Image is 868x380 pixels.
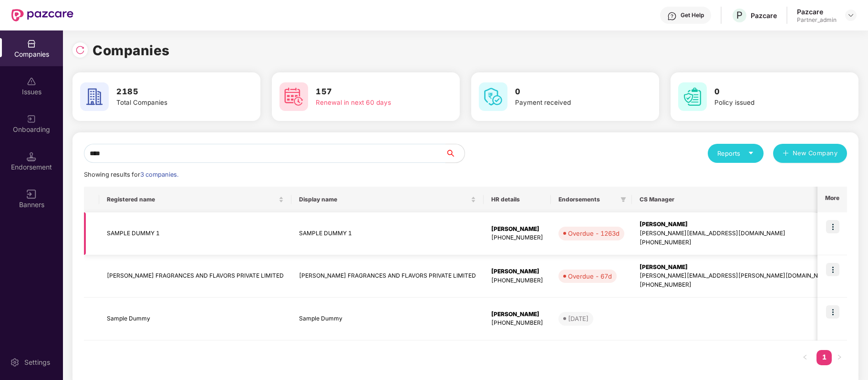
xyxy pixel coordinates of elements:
h3: 157 [316,86,428,98]
img: New Pazcare Logo [11,9,73,21]
button: search [445,144,465,163]
img: svg+xml;base64,PHN2ZyBpZD0iQ29tcGFuaWVzIiB4bWxucz0iaHR0cDovL3d3dy53My5vcmcvMjAwMC9zdmciIHdpZHRoPS... [27,39,36,49]
div: [PHONE_NUMBER] [491,233,543,242]
button: left [797,350,813,365]
div: [PHONE_NUMBER] [491,276,543,285]
img: svg+xml;base64,PHN2ZyBpZD0iSGVscC0zMngzMiIgeG1sbnM9Imh0dHA6Ly93d3cudzMub3JnLzIwMDAvc3ZnIiB3aWR0aD... [667,11,677,21]
span: filter [619,194,628,205]
h3: 0 [714,86,827,98]
div: Partner_admin [797,16,837,24]
div: Settings [21,358,53,367]
div: [PERSON_NAME] [491,310,543,319]
img: svg+xml;base64,PHN2ZyB3aWR0aD0iMTQuNSIgaGVpZ2h0PSIxNC41IiB2aWV3Qm94PSIwIDAgMTYgMTYiIGZpbGw9Im5vbm... [27,152,36,161]
div: Pazcare [751,11,777,20]
div: [PERSON_NAME][EMAIL_ADDRESS][PERSON_NAME][DOMAIN_NAME] [640,271,833,280]
img: icon [826,263,839,276]
div: Overdue - 1263d [568,229,620,238]
div: [PERSON_NAME] [491,225,543,234]
td: [PERSON_NAME] FRAGRANCES AND FLAVORS PRIVATE LIMITED [99,255,291,298]
span: Endorsements [558,196,617,203]
th: Display name [291,187,484,212]
th: More [817,187,847,212]
span: New Company [793,149,838,158]
img: svg+xml;base64,PHN2ZyBpZD0iRHJvcGRvd24tMzJ4MzIiIHhtbG5zPSJodHRwOi8vd3d3LnczLm9yZy8yMDAwL3N2ZyIgd2... [847,11,855,19]
td: Sample Dummy [99,298,291,340]
div: [PHONE_NUMBER] [640,238,833,247]
img: svg+xml;base64,PHN2ZyB3aWR0aD0iMjAiIGhlaWdodD0iMjAiIHZpZXdCb3g9IjAgMCAyMCAyMCIgZmlsbD0ibm9uZSIgeG... [27,114,36,124]
div: [PERSON_NAME] [640,263,833,272]
div: Reports [717,149,754,158]
img: icon [826,305,839,319]
img: svg+xml;base64,PHN2ZyBpZD0iUmVsb2FkLTMyeDMyIiB4bWxucz0iaHR0cDovL3d3dy53My5vcmcvMjAwMC9zdmciIHdpZH... [75,45,85,55]
div: Payment received [515,98,628,108]
span: CS Manager [640,196,825,203]
div: [PHONE_NUMBER] [491,319,543,328]
img: svg+xml;base64,PHN2ZyB4bWxucz0iaHR0cDovL3d3dy53My5vcmcvMjAwMC9zdmciIHdpZHRoPSI2MCIgaGVpZ2h0PSI2MC... [279,82,308,111]
button: right [832,350,847,365]
img: svg+xml;base64,PHN2ZyB4bWxucz0iaHR0cDovL3d3dy53My5vcmcvMjAwMC9zdmciIHdpZHRoPSI2MCIgaGVpZ2h0PSI2MC... [678,82,707,111]
h1: Companies [93,40,170,61]
img: svg+xml;base64,PHN2ZyB4bWxucz0iaHR0cDovL3d3dy53My5vcmcvMjAwMC9zdmciIHdpZHRoPSI2MCIgaGVpZ2h0PSI2MC... [479,82,507,111]
a: 1 [816,350,832,364]
span: P [736,10,743,21]
h3: 0 [515,86,628,98]
img: svg+xml;base64,PHN2ZyBpZD0iSXNzdWVzX2Rpc2FibGVkIiB4bWxucz0iaHR0cDovL3d3dy53My5vcmcvMjAwMC9zdmciIH... [27,77,36,86]
div: [PERSON_NAME] [640,220,833,229]
span: Registered name [107,196,277,203]
div: Overdue - 67d [568,271,612,281]
div: [PERSON_NAME][EMAIL_ADDRESS][DOMAIN_NAME] [640,229,833,238]
td: [PERSON_NAME] FRAGRANCES AND FLAVORS PRIVATE LIMITED [291,255,484,298]
td: Sample Dummy [291,298,484,340]
th: Registered name [99,187,291,212]
img: svg+xml;base64,PHN2ZyB3aWR0aD0iMTYiIGhlaWdodD0iMTYiIHZpZXdCb3g9IjAgMCAxNiAxNiIgZmlsbD0ibm9uZSIgeG... [27,190,36,199]
div: Renewal in next 60 days [316,98,428,108]
span: Showing results for [84,171,178,178]
span: 3 companies. [140,171,178,178]
img: svg+xml;base64,PHN2ZyB4bWxucz0iaHR0cDovL3d3dy53My5vcmcvMjAwMC9zdmciIHdpZHRoPSI2MCIgaGVpZ2h0PSI2MC... [80,82,109,111]
div: Get Help [681,11,704,19]
span: search [445,150,465,157]
img: svg+xml;base64,PHN2ZyBpZD0iU2V0dGluZy0yMHgyMCIgeG1sbnM9Imh0dHA6Ly93d3cudzMub3JnLzIwMDAvc3ZnIiB3aW... [10,358,20,367]
div: [DATE] [568,314,589,323]
div: Pazcare [797,7,837,16]
span: plus [783,150,789,158]
span: right [837,354,842,360]
span: caret-down [748,150,754,156]
h3: 2185 [116,86,229,98]
th: HR details [484,187,551,212]
button: plusNew Company [773,144,847,163]
td: SAMPLE DUMMY 1 [99,212,291,255]
li: Previous Page [797,350,813,365]
td: SAMPLE DUMMY 1 [291,212,484,255]
div: Total Companies [116,98,229,108]
div: [PERSON_NAME] [491,267,543,276]
div: Policy issued [714,98,827,108]
img: icon [826,220,839,233]
span: Display name [299,196,469,203]
div: [PHONE_NUMBER] [640,280,833,290]
li: 1 [816,350,832,365]
span: filter [620,197,626,202]
span: left [802,354,808,360]
li: Next Page [832,350,847,365]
